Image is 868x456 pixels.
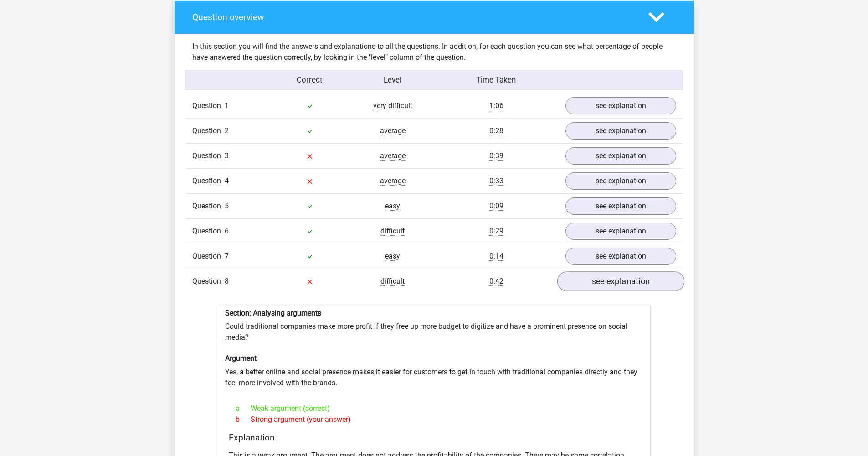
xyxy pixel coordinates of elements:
span: difficult [380,277,405,286]
a: see explanation [565,248,676,265]
span: 4 [225,176,229,185]
span: Question [192,276,225,287]
span: 0:28 [489,126,503,135]
div: Correct [268,74,351,86]
span: 5 [225,202,229,210]
span: 3 [225,151,229,160]
a: see explanation [565,223,676,240]
span: 8 [225,277,229,285]
span: easy [385,252,400,261]
div: In this section you will find the answers and explanations to all the questions. In addition, for... [185,41,683,63]
h6: Section: Analysing arguments [225,309,643,317]
span: very difficult [373,101,412,110]
h4: Explanation [229,432,640,443]
span: average [380,176,406,186]
span: Question [192,125,225,136]
span: Question [192,201,225,212]
span: Question [192,150,225,161]
span: 0:29 [489,227,503,236]
span: a [236,403,251,414]
span: average [380,126,406,135]
span: 1:06 [489,101,503,110]
h4: Question overview [192,12,635,22]
a: see explanation [565,97,676,114]
a: see explanation [565,197,676,215]
span: Question [192,176,225,187]
a: see explanation [565,147,676,165]
span: Question [192,100,225,111]
span: b [236,414,251,425]
span: 0:09 [489,202,503,211]
span: difficult [380,227,405,236]
a: see explanation [557,271,684,291]
h6: Argument [225,354,643,363]
span: Question [192,226,225,237]
span: average [380,151,406,161]
div: Time Taken [434,74,558,86]
span: 0:39 [489,151,503,161]
span: Question [192,251,225,262]
div: Weak argument (correct) [229,403,640,414]
a: see explanation [565,122,676,140]
span: 1 [225,101,229,110]
div: Strong argument (your answer) [229,414,640,425]
span: 0:33 [489,176,503,186]
span: 7 [225,252,229,260]
span: 6 [225,227,229,235]
span: 0:42 [489,277,503,286]
span: easy [385,202,400,211]
div: Level [351,74,434,86]
span: 2 [225,126,229,135]
a: see explanation [565,172,676,190]
span: 0:14 [489,252,503,261]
